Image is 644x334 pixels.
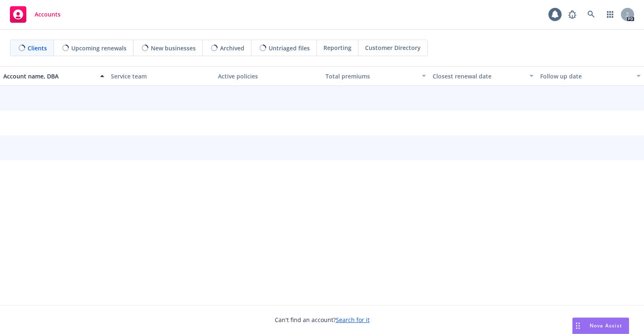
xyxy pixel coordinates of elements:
[326,72,417,81] div: Total premiums
[323,43,351,52] span: Reporting
[564,6,581,23] a: Report a Bug
[583,6,600,23] a: Search
[215,66,322,86] button: Active policies
[365,43,421,52] span: Customer Directory
[7,3,64,26] a: Accounts
[572,317,629,334] button: Nova Assist
[590,322,622,329] span: Nova Assist
[218,72,319,81] div: Active policies
[433,72,525,81] div: Closest renewal date
[269,44,310,52] span: Untriaged files
[151,44,196,52] span: New businesses
[336,316,370,324] a: Search for it
[220,44,244,52] span: Archived
[429,66,537,86] button: Closest renewal date
[71,44,126,52] span: Upcoming renewals
[108,66,215,86] button: Service team
[275,315,370,324] span: Can't find an account?
[540,72,632,81] div: Follow up date
[3,72,95,81] div: Account name, DBA
[602,6,618,23] a: Switch app
[35,11,61,18] span: Accounts
[28,44,47,52] span: Clients
[111,72,212,81] div: Service team
[322,66,430,86] button: Total premiums
[573,318,583,334] div: Drag to move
